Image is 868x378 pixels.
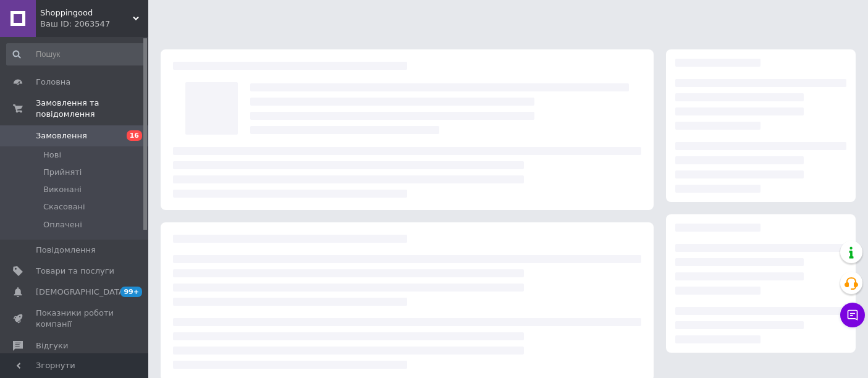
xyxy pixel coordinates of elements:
span: 99+ [120,287,142,297]
span: [DEMOGRAPHIC_DATA] [36,287,127,298]
span: Виконані [43,184,82,195]
span: 16 [127,130,142,141]
span: Товари та послуги [36,266,114,277]
span: Нові [43,149,61,161]
span: Скасовані [43,201,85,212]
div: Ваш ID: 2063547 [40,19,148,30]
span: Повідомлення [36,245,96,256]
span: Оплачені [43,219,82,230]
span: Відгуки [36,340,68,351]
span: Прийняті [43,167,82,178]
span: Замовлення та повідомлення [36,98,148,120]
input: Пошук [6,43,146,65]
span: Головна [36,77,70,88]
span: Shoppingood [40,7,133,19]
span: Показники роботи компанії [36,308,114,330]
button: Чат з покупцем [840,303,865,327]
span: Замовлення [36,130,87,141]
